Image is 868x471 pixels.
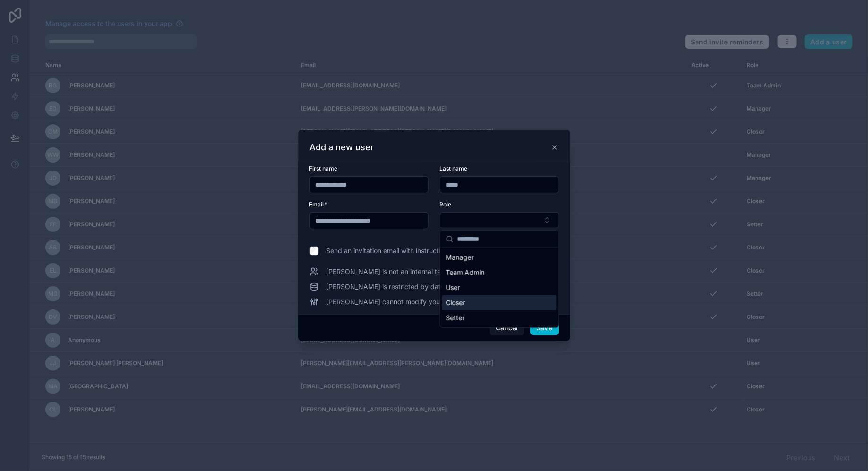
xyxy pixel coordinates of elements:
[327,246,478,256] span: Send an invitation email with instructions to log in
[440,201,452,208] span: Role
[490,320,524,335] button: Cancel
[327,282,483,291] span: [PERSON_NAME] is restricted by data permissions
[440,212,559,228] button: Select Button
[446,268,485,277] span: Team Admin
[440,165,468,172] span: Last name
[446,313,465,323] span: Setter
[530,320,559,335] button: Save
[309,165,338,172] span: First name
[440,248,559,327] div: Suggestions
[309,246,319,256] input: Send an invitation email with instructions to log in
[310,142,374,153] h3: Add a new user
[309,201,324,208] span: Email
[446,283,460,292] span: User
[327,297,457,307] span: [PERSON_NAME] cannot modify your app
[327,267,478,276] span: [PERSON_NAME] is not an internal team member
[446,253,474,262] span: Manager
[446,298,465,308] span: Closer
